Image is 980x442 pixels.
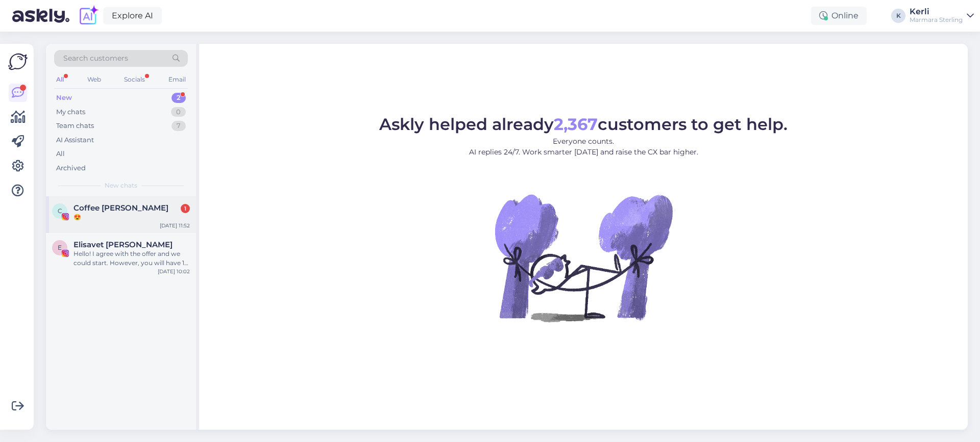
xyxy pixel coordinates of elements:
div: 😍 [73,213,190,222]
span: C [58,207,62,215]
div: 7 [171,121,186,131]
p: Everyone counts. AI replies 24/7. Work smarter [DATE] and raise the CX bar higher. [379,136,788,158]
div: Web [85,73,103,86]
span: New chats [105,181,137,190]
div: New [56,93,72,103]
b: 2,367 [554,114,598,134]
div: Archived [56,163,86,173]
span: E [58,244,62,251]
div: All [54,73,66,86]
span: Coffee Lee Dejavujewelry [73,203,168,213]
div: Email [166,73,188,86]
a: KerliMarmara Sterling [910,8,974,24]
span: Elisavet Olga Kontokosta [73,240,173,249]
div: [DATE] 11:52 [160,222,190,229]
div: Socials [122,73,147,86]
img: No Chat active [492,166,675,349]
div: All [56,149,65,159]
div: [DATE] 10:02 [158,268,190,275]
div: K [891,9,905,23]
div: Hello! I agree with the offer and we could start. However, you will have 1 more comment from me a... [73,249,190,268]
div: 2 [171,93,186,103]
div: Kerli [910,8,963,16]
div: 1 [181,204,190,213]
a: Explore AI [103,7,162,24]
div: Online [811,7,867,25]
div: Team chats [56,121,94,131]
img: Askly Logo [8,52,28,71]
span: Search customers [63,53,128,64]
div: 0 [171,107,186,117]
span: Askly helped already customers to get help. [379,114,788,134]
img: explore-ai [78,5,99,27]
div: My chats [56,107,85,117]
div: Marmara Sterling [910,16,963,24]
div: AI Assistant [56,135,94,145]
